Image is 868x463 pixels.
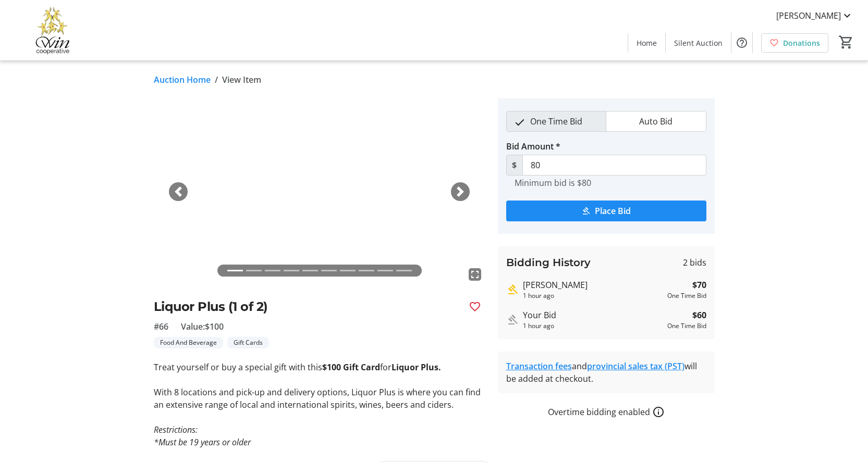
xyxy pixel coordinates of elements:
[667,321,706,331] div: One Time Bid
[523,279,663,291] div: [PERSON_NAME]
[683,256,706,269] span: 2 bids
[322,361,380,373] strong: $100 Gift Card
[506,201,706,221] button: Place Bid
[506,283,519,296] mat-icon: Highest bid
[506,314,519,326] mat-icon: Outbid
[154,320,168,333] span: #66
[506,360,706,385] div: and will be added at checkout.
[523,321,663,331] div: 1 hour ago
[761,33,828,53] a: Donations
[469,268,481,281] mat-icon: fullscreen
[215,73,218,86] span: /
[776,9,841,22] span: [PERSON_NAME]
[154,337,223,348] tr-label-badge: Food And Beverage
[506,255,591,270] h3: Bidding History
[674,37,723,48] span: Silent Auction
[667,291,706,301] div: One Time Bid
[154,73,211,86] a: Auction Home
[523,309,663,321] div: Your Bid
[506,155,523,176] span: $
[222,73,261,86] span: View Item
[154,361,485,373] p: Treat yourself or buy a special gift with this for
[524,111,589,131] span: One Time Bid
[227,337,269,348] tr-label-badge: Gift Cards
[628,33,665,53] a: Home
[154,436,251,448] em: *Must be 19 years or older
[506,360,572,372] a: Transaction fees
[595,205,631,217] span: Place Bid
[768,7,862,24] button: [PERSON_NAME]
[498,406,715,418] div: Overtime bidding enabled
[154,424,198,435] em: Restrictions:
[637,37,657,48] span: Home
[464,296,485,317] button: Favourite
[692,279,706,291] strong: $70
[783,37,820,48] span: Donations
[587,360,684,372] a: provincial sales tax (PST)
[731,32,752,53] button: Help
[392,361,441,373] strong: Liquor Plus.
[181,320,224,333] span: Value: $100
[506,140,560,153] label: Bid Amount *
[154,386,485,411] p: With 8 locations and pick-up and delivery options, Liquor Plus is where you can find an extensive...
[154,297,460,316] h2: Liquor Plus (1 of 2)
[633,111,679,131] span: Auto Bid
[6,4,99,56] img: Victoria Women In Need Community Cooperative's Logo
[692,309,706,321] strong: $60
[523,291,663,301] div: 1 hour ago
[154,98,485,285] img: Image
[652,406,665,418] a: How overtime bidding works for silent auctions
[515,178,591,188] tr-hint: Minimum bid is $80
[837,33,855,52] button: Cart
[666,33,731,53] a: Silent Auction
